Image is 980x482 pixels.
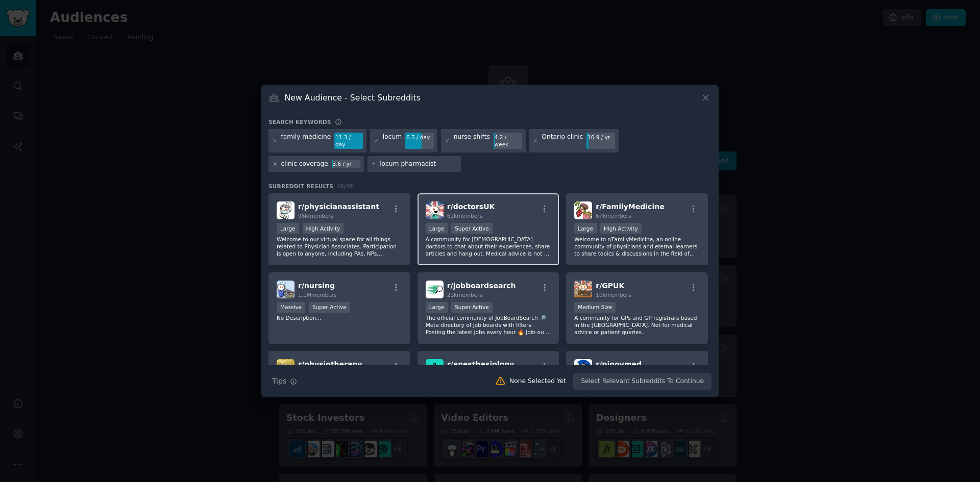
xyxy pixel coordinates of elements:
img: doctorsUK [426,201,444,219]
p: No Description... [277,314,402,321]
div: Large [277,223,299,234]
span: Subreddit Results [268,183,333,190]
h3: New Audience - Select Subreddits [285,92,421,103]
span: r/ nursing [298,282,335,290]
div: Large [426,302,448,313]
span: 46 / 49 [337,183,353,189]
button: Tips [268,372,301,390]
img: nursing [277,281,295,298]
img: GPUK [574,281,592,298]
div: locum [383,133,402,149]
span: 1.1M members [298,292,337,298]
img: physiotherapy [277,359,295,377]
div: nurse shifts [454,133,490,149]
span: r/ physiotherapy [298,360,362,368]
span: r/ GPUK [596,282,624,290]
p: Welcome to our virtual space for all things related to Physician Associates. Participation is ope... [277,236,402,257]
span: 67k members [596,213,631,219]
span: 10k members [596,292,631,298]
span: r/ FamilyMedicine [596,202,664,211]
h3: Search keywords [268,118,331,125]
span: r/ anesthesiology [447,360,514,368]
p: The official community of JobBoardSearch 🔎 Meta directory of job boards with filters. Posting the... [426,314,551,336]
div: Super Active [451,223,493,234]
div: Super Active [309,302,350,313]
div: 6.5 / day [405,133,434,142]
span: r/ jobboardsearch [447,282,516,290]
div: Large [574,223,597,234]
img: FamilyMedicine [574,201,592,219]
span: r/ physicianassistant [298,202,379,211]
img: anesthesiology [426,359,444,377]
span: 96k members [298,213,333,219]
div: clinic coverage [281,160,328,169]
span: 61k members [447,213,482,219]
div: Ontario clinic [542,133,583,149]
div: Large [426,223,448,234]
div: 11.3 / day [334,133,363,149]
div: 3.6 / yr [332,160,360,169]
span: r/ pinoymed [596,360,642,368]
div: Medium Size [574,302,616,313]
p: A community for GPs and GP registrars based in the [GEOGRAPHIC_DATA]. Not for medical advice or p... [574,314,700,336]
span: r/ doctorsUK [447,202,495,211]
img: physicianassistant [277,201,295,219]
div: 10.9 / yr [586,133,615,142]
div: Massive [277,302,305,313]
img: jobboardsearch [426,281,444,298]
div: None Selected Yet [509,377,566,386]
div: family medicine [281,133,331,149]
p: A community for [DEMOGRAPHIC_DATA] doctors to chat about their experiences, share articles and ha... [426,236,551,257]
img: pinoymed [574,359,592,377]
div: High Activity [600,223,642,234]
div: Super Active [451,302,493,313]
p: Welcome to r/FamilyMedicine, an online community of physicians and eternal learners to share topi... [574,236,700,257]
div: High Activity [303,223,344,234]
span: Tips [272,376,286,387]
span: 21k members [447,292,482,298]
input: New Keyword [380,160,457,169]
div: 4.2 / week [494,133,522,149]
